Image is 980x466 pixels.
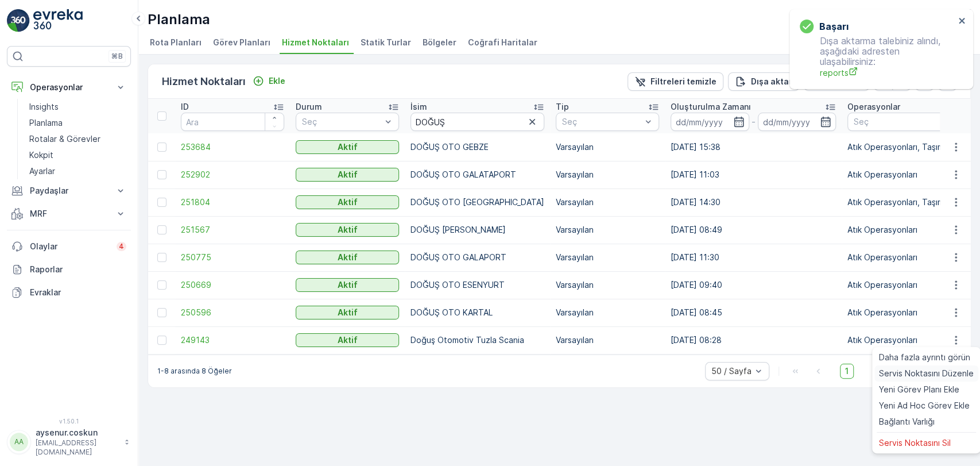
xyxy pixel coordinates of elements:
p: Planlama [148,10,210,29]
span: v 1.50.1 [7,418,131,425]
input: dd/mm/yyyy [758,113,836,131]
a: Raporlar [7,258,131,281]
button: MRF [7,202,131,225]
img: logo [7,9,30,32]
a: Yeni Görev Planı Ekle [874,382,978,398]
button: Aktif [296,306,399,319]
span: Bölgeler [423,37,456,48]
button: Aktif [296,140,399,154]
p: Operasyonlar [30,82,108,93]
button: Dışa aktar [728,72,799,91]
button: Filtreleri temizle [627,72,723,91]
p: Aktif [338,279,358,291]
button: Aktif [296,223,399,237]
p: Aktif [338,169,358,180]
span: Servis Noktasını Düzenle [879,368,974,379]
p: DOĞUŞ OTO GEBZE [410,141,544,153]
p: DOĞUŞ OTO ESENYURT [410,279,544,291]
p: DOĞUŞ OTO [GEOGRAPHIC_DATA] [410,197,544,208]
p: Aktif [338,307,358,318]
p: Rotalar & Görevler [29,133,100,145]
button: Aktif [296,168,399,182]
div: Toggle Row Selected [157,225,166,234]
p: ID [181,101,189,113]
p: Kokpit [29,149,53,161]
p: DOĞUŞ OTO GALAPORT [410,252,544,263]
td: [DATE] 15:38 [665,133,842,161]
p: Varsayılan [556,224,659,236]
a: Insights [25,99,131,115]
p: Varsayılan [556,279,659,291]
h3: başarı [819,20,849,33]
td: [DATE] 08:28 [665,326,842,354]
div: Toggle Row Selected [157,170,166,179]
td: [DATE] 09:40 [665,271,842,299]
span: Hizmet Noktaları [282,37,349,48]
span: Daha fazla ayrıntı görün [879,352,970,363]
p: aysenur.coskun [36,427,118,438]
span: 1 [840,364,854,379]
a: Yeni Ad Hoc Görev Ekle [874,398,978,414]
p: Varsayılan [556,169,659,180]
a: 249143 [181,334,284,346]
td: [DATE] 14:30 [665,188,842,216]
p: DOĞUŞ OTO GALATAPORT [410,169,544,180]
p: Seç [854,116,980,128]
td: [DATE] 11:03 [665,161,842,188]
p: Oluşturulma Zamanı [671,101,751,113]
input: dd/mm/yyyy [671,113,749,131]
a: 250775 [181,252,284,263]
p: Planlama [29,117,63,129]
p: Dışa aktarma talebiniz alındı, aşağıdaki adresten ulaşabilirsiniz: [800,36,955,79]
button: Aktif [296,333,399,347]
p: MRF [30,208,108,219]
p: Dışa aktar [751,76,792,87]
a: 251804 [181,197,284,208]
p: Varsayılan [556,141,659,153]
button: Aktif [296,195,399,209]
p: Aktif [338,197,358,208]
p: Ekle [269,75,285,87]
p: Varsayılan [556,197,659,208]
p: Varsayılan [556,307,659,318]
a: Daha fazla ayrıntı görün [874,349,978,365]
p: Seç [302,116,381,128]
a: Planlama [25,115,131,131]
p: [EMAIL_ADDRESS][DOMAIN_NAME] [36,438,118,457]
span: Bağlantı Varlığı [879,416,935,428]
input: Ara [181,113,284,131]
a: Kokpit [25,147,131,163]
td: [DATE] 11:30 [665,244,842,271]
a: 251567 [181,224,284,236]
a: 253684 [181,141,284,153]
span: 250596 [181,307,284,318]
p: Tip [556,101,569,113]
p: Olaylar [30,241,110,252]
a: 252902 [181,169,284,180]
p: Varsayılan [556,252,659,263]
td: [DATE] 08:45 [665,299,842,326]
p: Varsayılan [556,334,659,346]
p: ⌘B [111,52,123,61]
p: Evraklar [30,287,126,298]
p: Insights [29,101,59,113]
div: Toggle Row Selected [157,336,166,345]
img: logo_light-DOdMpM7g.png [33,9,83,32]
a: Rotalar & Görevler [25,131,131,147]
div: Toggle Row Selected [157,198,166,207]
p: 1-8 arasında 8 Öğeler [157,367,232,376]
span: 250669 [181,279,284,291]
p: Seç [562,116,641,128]
button: Operasyonlar [7,76,131,99]
p: DOĞUŞ OTO KARTAL [410,307,544,318]
input: Ara [410,113,544,131]
p: Aktif [338,334,358,346]
p: Operasyonlar [847,101,900,113]
span: reports [820,67,955,79]
p: Paydaşlar [30,185,108,197]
